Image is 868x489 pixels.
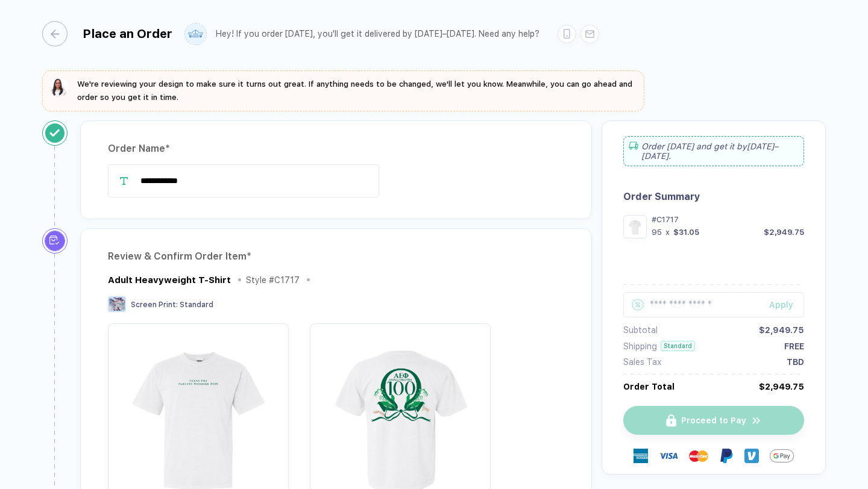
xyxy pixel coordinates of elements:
img: Venmo [744,449,759,463]
div: Subtotal [623,325,658,335]
div: Hey! If you order [DATE], you'll get it delivered by [DATE]–[DATE]. Need any help? [216,29,539,39]
div: Order Total [623,382,675,391]
img: 8937b9be-f10d-427e-bae9-6fc2bf23cdf4_nt_front_1756515894663.jpg [626,218,644,235]
div: FREE [784,341,804,351]
div: Order Summary [623,191,804,202]
button: We're reviewing your design to make sure it turns out great. If anything needs to be changed, we'... [49,78,637,104]
span: Standard [180,301,213,309]
div: TBD [787,357,804,367]
div: $2,949.75 [764,228,804,237]
div: $31.05 [673,228,699,237]
img: master-card [689,446,708,466]
img: Screen Print [108,296,126,312]
div: Review & Confirm Order Item [108,247,564,266]
div: Sales Tax [623,357,661,367]
div: Shipping [623,341,657,351]
span: We're reviewing your design to make sure it turns out great. If anything needs to be changed, we'... [77,79,632,102]
img: user profile [185,23,206,45]
div: Order [DATE] and get it by [DATE]–[DATE] . [623,136,804,166]
div: $2,949.75 [759,382,804,391]
img: Paypal [719,449,734,463]
img: express [634,449,648,463]
div: Style # C1717 [246,275,300,285]
div: Apply [769,300,804,310]
img: visa [659,446,678,466]
div: Adult Heavyweight T-Shirt [108,275,231,285]
div: Place an Order [83,26,172,41]
div: $2,949.75 [759,325,804,335]
button: Apply [754,292,804,317]
div: 95 [652,228,662,237]
img: GPay [770,444,794,468]
div: #C1717 [652,215,804,224]
div: Order Name [108,139,564,158]
img: sophie [49,78,69,97]
span: Screen Print : [131,301,178,309]
div: x [664,228,671,237]
div: Standard [661,341,695,351]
